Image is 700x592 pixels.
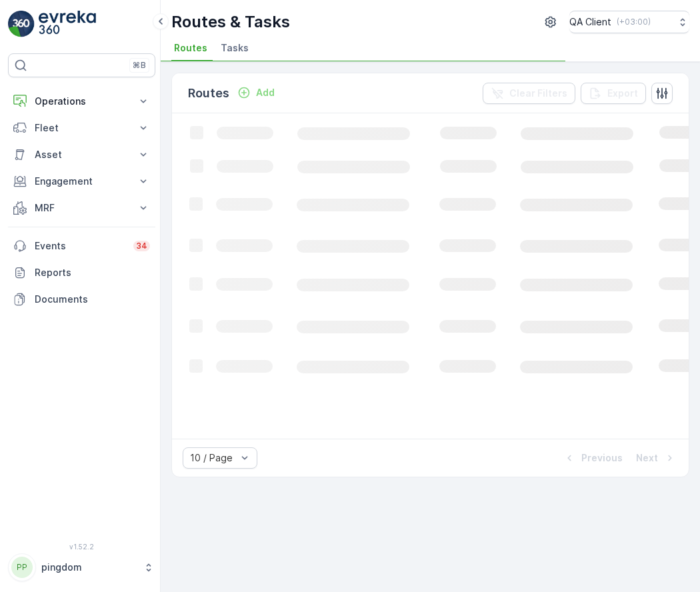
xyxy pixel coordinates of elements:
button: Export [581,83,646,104]
button: MRF [8,195,155,221]
p: 34 [136,241,147,251]
p: Previous [581,451,623,465]
p: Clear Filters [509,87,567,100]
p: Events [35,239,125,253]
p: pingdom [41,561,137,574]
p: Fleet [35,121,129,135]
button: Next [635,450,678,466]
a: Documents [8,286,155,313]
div: PP [11,557,33,578]
a: Events34 [8,233,155,259]
p: Add [256,86,275,99]
p: Routes & Tasks [171,11,290,33]
button: Asset [8,141,155,168]
a: Reports [8,259,155,286]
span: Tasks [221,41,249,55]
p: Operations [35,95,129,108]
button: PPpingdom [8,553,155,581]
button: QA Client(+03:00) [569,11,689,33]
button: Clear Filters [483,83,575,104]
img: logo [8,11,35,37]
button: Fleet [8,115,155,141]
p: QA Client [569,15,611,29]
p: Next [636,451,658,465]
button: Previous [561,450,624,466]
span: Routes [174,41,207,55]
button: Add [232,85,280,101]
p: Routes [188,84,229,103]
img: logo_light-DOdMpM7g.png [39,11,96,37]
p: Export [607,87,638,100]
button: Engagement [8,168,155,195]
button: Operations [8,88,155,115]
p: ( +03:00 ) [617,17,651,27]
p: Engagement [35,175,129,188]
p: Reports [35,266,150,279]
p: ⌘B [133,60,146,71]
span: v 1.52.2 [8,543,155,551]
p: Asset [35,148,129,161]
p: MRF [35,201,129,215]
p: Documents [35,293,150,306]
